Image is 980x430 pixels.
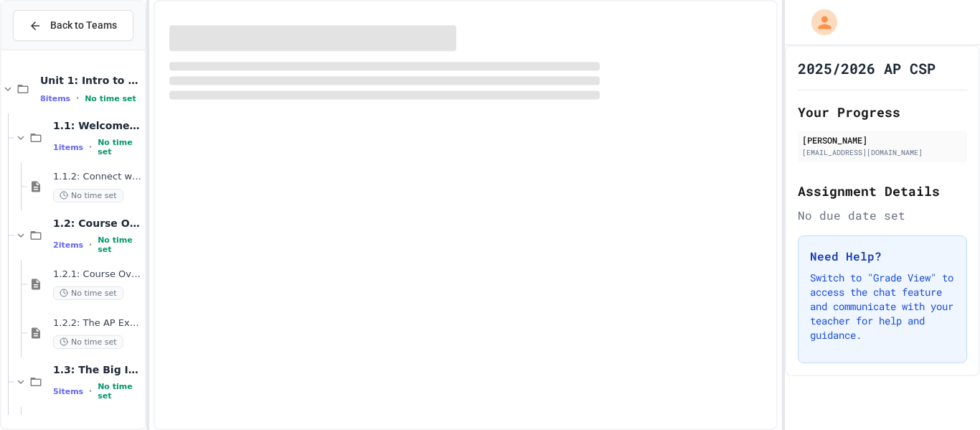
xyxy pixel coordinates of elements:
[89,141,92,153] span: •
[810,271,955,342] p: Switch to "Grade View" to access the chat feature and communicate with your teacher for help and ...
[98,382,142,401] span: No time set
[89,385,92,397] span: •
[53,171,142,183] span: 1.1.2: Connect with Your World
[53,363,142,376] span: 1.3: The Big Ideas
[98,235,142,254] span: No time set
[53,387,83,396] span: 5 items
[53,119,142,132] span: 1.1: Welcome to Computer Science
[40,94,70,103] span: 8 items
[53,240,83,250] span: 2 items
[796,6,841,39] div: My Account
[53,268,142,281] span: 1.2.1: Course Overview
[53,335,123,349] span: No time set
[802,134,963,146] div: [PERSON_NAME]
[50,18,117,33] span: Back to Teams
[76,93,79,104] span: •
[53,143,83,152] span: 1 items
[810,248,955,265] h3: Need Help?
[53,189,123,202] span: No time set
[98,138,142,156] span: No time set
[798,102,967,122] h2: Your Progress
[13,10,133,41] button: Back to Teams
[53,217,142,230] span: 1.2: Course Overview and the AP Exam
[85,94,136,103] span: No time set
[798,207,967,224] div: No due date set
[53,317,142,329] span: 1.2.2: The AP Exam
[40,74,142,87] span: Unit 1: Intro to Computer Science
[89,239,92,251] span: •
[802,147,963,158] div: [EMAIL_ADDRESS][DOMAIN_NAME]
[798,181,967,201] h2: Assignment Details
[53,286,123,300] span: No time set
[798,58,936,78] h1: 2025/2026 AP CSP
